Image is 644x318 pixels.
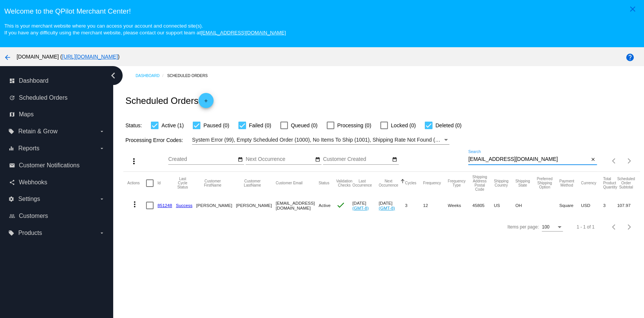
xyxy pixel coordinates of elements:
mat-icon: arrow_back [3,53,12,62]
i: local_offer [8,128,14,134]
mat-header-cell: Actions [127,172,146,195]
mat-cell: [EMAIL_ADDRESS][DOMAIN_NAME] [276,195,319,216]
span: Scheduled Orders [19,94,68,101]
small: This is your merchant website where you can access your account and connected site(s). If you hav... [4,23,286,36]
span: Deleted (0) [435,121,461,130]
a: 851248 [157,203,172,208]
i: settings [8,196,14,202]
mat-icon: close [628,5,637,14]
mat-cell: 45805 [472,195,494,216]
h2: Scheduled Orders [125,93,213,108]
mat-select: Filter by Processing Error Codes [192,135,449,145]
span: Reports [18,145,39,152]
mat-icon: date_range [238,157,243,163]
span: Products [18,230,42,236]
span: Processing Error Codes: [125,137,183,143]
span: Active (1) [161,121,184,130]
button: Change sorting for CustomerLastName [236,179,269,187]
mat-select: Items per page: [542,225,563,230]
span: Status: [125,122,142,128]
a: email Customer Notifications [9,159,105,171]
mat-icon: help [626,53,635,62]
span: Failed (0) [249,121,271,130]
span: Customer Notifications [19,162,80,169]
i: people_outline [9,213,15,219]
a: dashboard Dashboard [9,75,105,87]
button: Change sorting for NextOccurrenceUtc [379,179,398,187]
span: Settings [18,196,40,202]
a: Scheduled Orders [167,70,214,82]
a: share Webhooks [9,176,105,188]
i: update [9,95,15,101]
mat-cell: 12 [423,195,447,216]
i: local_offer [8,230,14,236]
button: Change sorting for FrequencyType [448,179,466,187]
span: Locked (0) [391,121,416,130]
mat-cell: [PERSON_NAME] [236,195,275,216]
i: email [9,162,15,168]
span: Dashboard [19,77,48,84]
a: update Scheduled Orders [9,92,105,104]
span: [DOMAIN_NAME] ( ) [17,54,120,60]
button: Change sorting for Subtotal [617,177,635,189]
button: Next page [622,219,637,235]
button: Previous page [607,219,622,235]
mat-cell: Weeks [448,195,472,216]
input: Customer Created [323,156,391,162]
a: map Maps [9,108,105,120]
mat-cell: [PERSON_NAME] [196,195,236,216]
mat-cell: Square [559,195,581,216]
mat-icon: add [201,98,211,107]
button: Change sorting for PreferredShippingOption [537,177,553,189]
mat-icon: date_range [315,157,320,163]
i: arrow_drop_down [99,196,105,202]
h3: Welcome to the QPilot Merchant Center! [4,7,639,15]
mat-header-cell: Validation Checks [336,172,352,195]
a: Dashboard [135,70,167,82]
button: Next page [622,153,637,168]
button: Change sorting for CustomerFirstName [196,179,229,187]
i: arrow_drop_down [99,230,105,236]
span: Webhooks [19,179,47,186]
span: Active [318,203,330,208]
mat-cell: [DATE] [379,195,405,216]
mat-icon: date_range [392,157,397,163]
span: Customers [19,213,48,219]
span: 100 [542,224,549,230]
span: Queued (0) [291,121,318,130]
input: Created [168,156,236,162]
a: [URL][DOMAIN_NAME] [62,54,118,60]
mat-cell: OH [515,195,537,216]
button: Change sorting for PaymentMethod.Type [559,179,574,187]
mat-cell: 3 [603,195,617,216]
i: dashboard [9,78,15,84]
span: Retain & Grow [18,128,57,135]
button: Change sorting for ShippingPostcode [472,175,487,191]
mat-cell: 3 [405,195,423,216]
a: (GMT-8) [379,205,395,210]
a: people_outline Customers [9,210,105,222]
mat-icon: more_vert [129,157,138,166]
button: Change sorting for CurrencyIso [581,181,596,185]
i: arrow_drop_down [99,128,105,134]
i: arrow_drop_down [99,145,105,151]
input: Search [468,156,589,162]
button: Change sorting for ShippingCountry [494,179,509,187]
i: chevron_left [107,69,119,82]
button: Change sorting for Cycles [405,181,416,185]
button: Change sorting for Status [318,181,329,185]
button: Change sorting for LastProcessingCycleId [176,177,189,189]
mat-cell: US [494,195,515,216]
i: share [9,179,15,185]
div: 1 - 1 of 1 [576,224,594,230]
button: Change sorting for CustomerEmail [276,181,303,185]
mat-cell: 107.97 [617,195,642,216]
button: Previous page [607,153,622,168]
div: Items per page: [507,224,539,230]
a: Success [176,203,192,208]
button: Change sorting for ShippingState [515,179,530,187]
span: Paused (0) [203,121,229,130]
button: Change sorting for Id [157,181,160,185]
button: Change sorting for Frequency [423,181,441,185]
a: [EMAIL_ADDRESS][DOMAIN_NAME] [201,30,286,36]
